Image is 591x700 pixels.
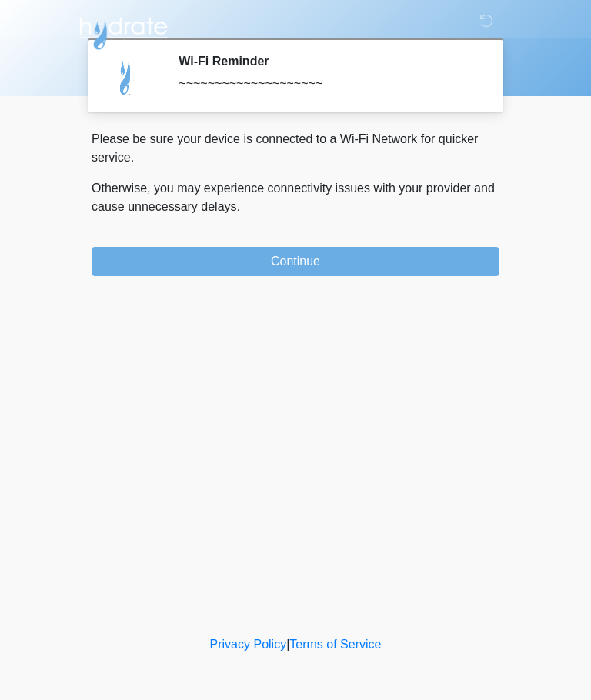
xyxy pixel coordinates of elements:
img: Agent Avatar [103,54,149,100]
img: Hydrate IV Bar - Arcadia Logo [76,12,170,51]
p: Otherwise, you may experience connectivity issues with your provider and cause unnecessary delays [92,179,499,216]
div: ~~~~~~~~~~~~~~~~~~~~ [179,75,476,93]
span: . [237,200,240,213]
button: Continue [92,247,499,276]
a: Privacy Policy [210,638,287,651]
p: Please be sure your device is connected to a Wi-Fi Network for quicker service. [92,130,499,167]
a: | [286,638,289,651]
a: Terms of Service [289,638,381,651]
